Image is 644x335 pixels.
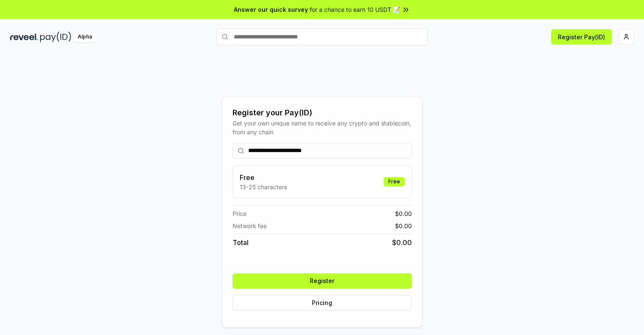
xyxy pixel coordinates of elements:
[73,32,97,42] div: Alpha
[233,221,267,230] span: Network fee
[551,29,612,44] button: Register Pay(ID)
[233,209,246,218] span: Price
[395,209,412,218] span: $ 0.00
[40,32,71,42] img: pay_id
[233,273,412,289] button: Register
[234,5,308,14] span: Answer our quick survey
[384,177,405,186] div: Free
[233,119,412,136] div: Get your own unique name to receive any crypto and stablecoin, from any chain
[233,107,412,119] div: Register your Pay(ID)
[392,237,412,248] span: $ 0.00
[233,237,249,248] span: Total
[240,182,287,191] p: 13-25 characters
[10,32,38,42] img: reveel_dark
[240,172,287,182] h3: Free
[233,295,412,310] button: Pricing
[395,221,412,230] span: $ 0.00
[310,5,400,14] span: for a chance to earn 10 USDT 📝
